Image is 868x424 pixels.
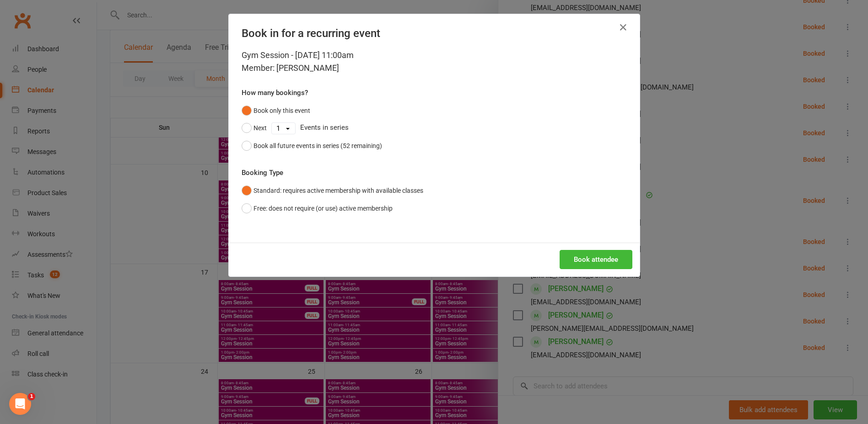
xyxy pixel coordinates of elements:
[560,250,632,269] button: Book attendee
[242,182,423,199] button: Standard: requires active membership with available classes
[242,167,283,178] label: Booking Type
[242,119,267,137] button: Next
[242,87,308,98] label: How many bookings?
[242,102,310,119] button: Book only this event
[242,49,627,74] div: Gym Session - [DATE] 11:00am Member: [PERSON_NAME]
[242,119,627,137] div: Events in series
[242,27,627,40] h4: Book in for a recurring event
[242,137,382,154] button: Book all future events in series (52 remaining)
[242,200,393,217] button: Free: does not require (or use) active membership
[28,393,35,400] span: 1
[616,20,631,35] button: Close
[9,393,31,415] iframe: Intercom live chat
[253,141,382,151] div: Book all future events in series (52 remaining)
